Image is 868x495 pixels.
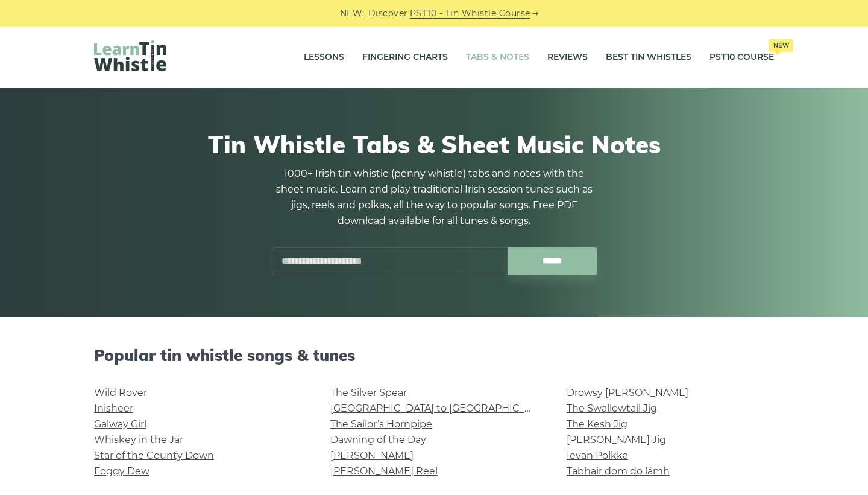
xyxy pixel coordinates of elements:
[94,434,183,445] a: Whiskey in the Jar
[330,465,438,477] a: [PERSON_NAME] Reel
[567,403,657,414] a: The Swallowtail Jig
[362,42,448,72] a: Fingering Charts
[94,346,774,365] h2: Popular tin whistle songs & tunes
[606,42,691,72] a: Best Tin Whistles
[271,166,597,229] p: 1000+ Irish tin whistle (penny whistle) tabs and notes with the sheet music. Learn and play tradi...
[769,39,793,52] span: New
[94,418,146,430] a: Galway Girl
[330,434,426,445] a: Dawning of the Day
[567,387,688,398] a: Drowsy [PERSON_NAME]
[567,465,670,477] a: Tabhair dom do lámh
[330,418,432,430] a: The Sailor’s Hornpipe
[94,40,166,71] img: LearnTinWhistle.com
[94,450,214,461] a: Star of the County Down
[567,418,627,430] a: The Kesh Jig
[330,387,407,398] a: The Silver Spear
[567,450,628,461] a: Ievan Polkka
[94,387,147,398] a: Wild Rover
[94,130,774,159] h1: Tin Whistle Tabs & Sheet Music Notes
[304,42,344,72] a: Lessons
[330,403,553,414] a: [GEOGRAPHIC_DATA] to [GEOGRAPHIC_DATA]
[567,434,666,445] a: [PERSON_NAME] Jig
[466,42,529,72] a: Tabs & Notes
[330,450,414,461] a: [PERSON_NAME]
[94,403,133,414] a: Inisheer
[94,465,149,477] a: Foggy Dew
[547,42,588,72] a: Reviews
[709,42,774,72] a: PST10 CourseNew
